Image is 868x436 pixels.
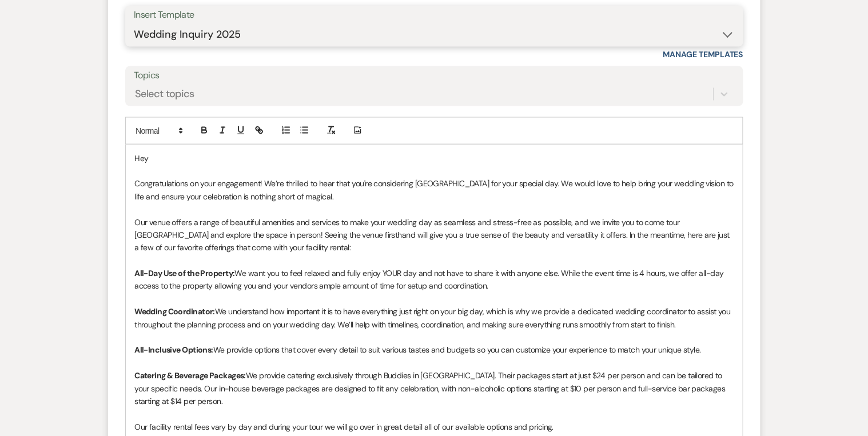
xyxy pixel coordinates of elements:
[134,152,734,165] p: Hey
[134,216,734,254] p: Our venue offers a range of beautiful amenities and services to make your wedding day as seamless...
[135,87,194,102] div: Select topics
[134,267,734,293] p: We want you to feel relaxed and fully enjoy YOUR day and not have to share it with anyone else. W...
[134,369,734,407] p: We provide catering exclusively through Buddies in [GEOGRAPHIC_DATA]. Their packages start at jus...
[134,370,246,381] strong: Catering & Beverage Packages:
[134,177,734,203] p: Congratulations on your engagement! We’re thrilled to hear that you're considering [GEOGRAPHIC_DA...
[134,305,734,331] p: We understand how important it is to have everything just right on your big day, which is why we ...
[134,421,734,433] p: Our facility rental fees vary by day and during your tour we will go over in great detail all of ...
[134,345,213,355] strong: All-Inclusive Options:
[134,67,734,84] label: Topics
[663,49,743,59] a: Manage Templates
[134,268,234,278] strong: All-Day Use of the Property:
[134,343,734,356] p: We provide options that cover every detail to suit various tastes and budgets so you can customiz...
[134,7,734,23] div: Insert Template
[134,306,215,317] strong: Wedding Coordinator:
